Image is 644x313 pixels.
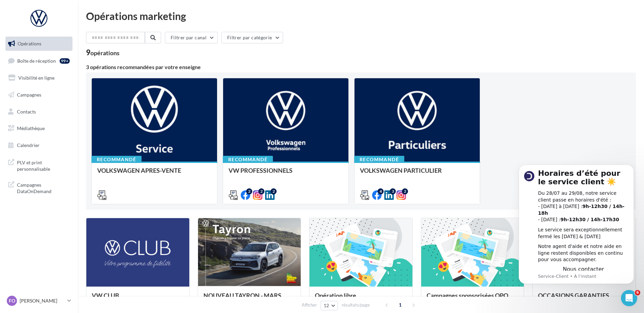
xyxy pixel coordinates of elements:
span: VOLKSWAGEN PARTICULIER [360,167,442,174]
span: Calendrier [17,142,40,148]
a: Campagnes [4,88,74,102]
span: Médiathèque [17,125,45,131]
span: Visibilité en ligne [18,75,55,81]
span: Contacts [17,108,36,114]
a: Calendrier [4,138,74,152]
span: Campagnes DataOnDemand [17,180,70,195]
span: Opération libre [315,292,356,299]
a: Médiathèque [4,121,74,135]
span: 1 [395,299,406,310]
div: 2 [402,188,408,194]
button: Filtrer par canal [165,32,218,43]
div: Recommandé [91,156,142,163]
div: Recommandé [354,156,404,163]
iframe: Intercom notifications message [509,160,644,295]
span: VOLKSWAGEN APRES-VENTE [97,167,181,174]
span: 12 [324,303,329,308]
div: 3 [390,188,396,194]
div: Recommandé [223,156,273,163]
a: Visibilité en ligne [4,71,74,85]
div: 99+ [60,58,70,64]
div: 2 [258,188,264,194]
span: Campagnes [17,92,41,98]
a: Boîte de réception99+ [4,54,74,68]
span: Boîte de réception [17,58,56,63]
span: 6 [635,290,640,295]
button: 12 [321,301,338,310]
div: 9 [86,49,120,56]
span: Afficher [302,302,317,308]
div: 2 [271,188,277,194]
div: 2 [246,188,252,194]
a: Campagnes DataOnDemand [4,178,74,197]
a: PLV et print personnalisable [4,155,74,175]
a: Contacts [4,105,74,119]
span: OCCASIONS GARANTIES [538,292,609,299]
span: Campagnes sponsorisées OPO [427,292,508,299]
iframe: Intercom live chat [621,290,637,306]
a: Fo [PERSON_NAME] [5,294,72,307]
span: Fo [9,297,15,304]
span: Opérations [18,41,41,46]
span: résultats/page [342,302,370,308]
button: Filtrer par catégorie [221,32,283,43]
div: Opérations marketing [86,11,636,21]
div: 3 opérations recommandées par votre enseigne [86,64,636,70]
span: VW CLUB [92,292,119,299]
span: VW PROFESSIONNELS [229,167,293,174]
span: PLV et print personnalisable [17,158,70,172]
a: Opérations [4,37,74,51]
p: [PERSON_NAME] [20,297,65,304]
div: 4 [378,188,384,194]
div: opérations [90,50,120,56]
